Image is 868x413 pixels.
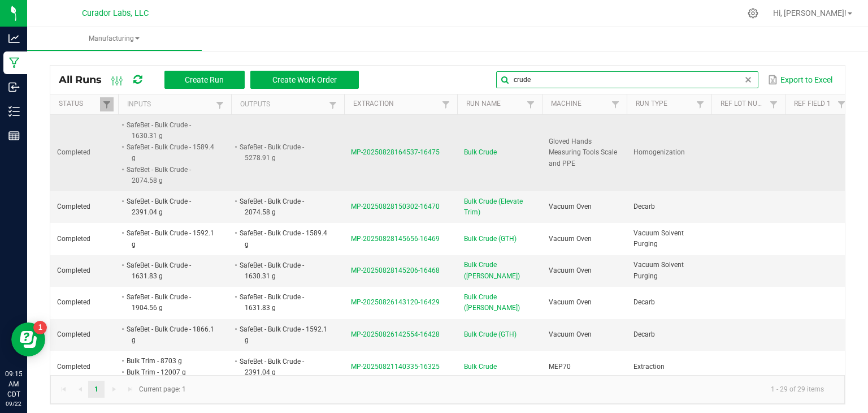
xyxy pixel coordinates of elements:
[193,380,833,399] kendo-pager-info: 1 - 29 of 29 items
[57,266,90,274] span: Completed
[721,100,766,109] a: Ref Lot NumberSortable
[213,98,227,112] a: Filter
[464,329,517,340] span: Bulk Crude (GTH)
[185,75,224,84] span: Create Run
[351,363,440,371] span: MP-20250821140335-16325
[633,203,655,210] span: Decarb
[5,399,22,408] p: 09/22
[351,148,440,156] span: MP-20250828164537-16475
[549,266,592,274] span: Vacuum Oven
[464,260,535,281] span: Bulk Crude ([PERSON_NAME])
[773,8,847,18] span: Hi, [PERSON_NAME]!
[636,100,693,109] a: Run TypeSortable
[125,196,214,218] li: SafeBet - Bulk Crude - 2391.04 g
[59,70,367,89] div: All Runs
[238,291,327,313] li: SafeBet - Bulk Crude - 1631.83 g
[125,260,214,282] li: SafeBet - Bulk Crude - 1631.83 g
[8,106,20,117] inline-svg: Inventory
[272,75,337,84] span: Create Work Order
[835,97,848,111] a: Filter
[27,34,202,44] span: Manufacturing
[464,292,535,313] span: Bulk Crude ([PERSON_NAME])
[238,141,327,164] li: SafeBet - Bulk Crude - 5278.91 g
[633,363,665,371] span: Extraction
[11,322,45,356] iframe: Resource center
[50,375,845,404] kendo-pager: Current page: 1
[125,227,214,249] li: SafeBet - Bulk Crude - 1592.1 g
[633,261,684,279] span: Vacuum Solvent Purging
[353,100,439,109] a: ExtractionSortable
[57,235,90,243] span: Completed
[351,266,440,274] span: MP-20250828145206-16468
[82,8,149,18] span: Curador Labs, LLC
[746,8,760,19] div: Manage settings
[164,71,245,89] button: Create Run
[57,363,90,371] span: Completed
[466,100,523,109] a: Run NameSortable
[238,196,327,218] li: SafeBet - Bulk Crude - 2074.58 g
[439,97,453,111] a: Filter
[59,100,99,109] a: StatusSortable
[8,130,20,141] inline-svg: Reports
[744,75,753,84] span: clear
[464,196,535,218] span: Bulk Crude (Elevate Trim)
[88,381,105,398] a: Page 1
[238,227,327,249] li: SafeBet - Bulk Crude - 1589.4 g
[250,71,359,89] button: Create Work Order
[57,203,90,210] span: Completed
[693,97,707,111] a: Filter
[496,71,758,88] input: Search by Run Name, Extraction, Machine, or Lot Number
[5,369,22,399] p: 09:15 AM CDT
[27,27,202,51] a: Manufacturing
[464,362,497,372] span: Bulk Crude
[8,33,20,44] inline-svg: Analytics
[549,330,592,338] span: Vacuum Oven
[57,330,90,338] span: Completed
[125,291,214,313] li: SafeBet - Bulk Crude - 1904.56 g
[464,234,517,244] span: Bulk Crude (GTH)
[549,235,592,243] span: Vacuum Oven
[767,97,780,111] a: Filter
[765,70,835,89] button: Export to Excel
[125,141,214,164] li: SafeBet - Bulk Crude - 1589.4 g
[794,100,834,109] a: Ref Field 1Sortable
[125,355,214,367] li: Bulk Trim - 8703 g
[633,229,684,248] span: Vacuum Solvent Purging
[231,94,344,115] th: Outputs
[549,137,617,167] span: Gloved Hands Measuring Tools Scale and PPE
[351,235,440,243] span: MP-20250828145656-16469
[351,298,440,306] span: MP-20250826143120-16429
[238,356,327,378] li: SafeBet - Bulk Crude - 2391.04 g
[8,57,20,68] inline-svg: Manufacturing
[633,330,655,338] span: Decarb
[57,148,90,156] span: Completed
[100,97,114,111] a: Filter
[524,97,537,111] a: Filter
[633,148,685,156] span: Homogenization
[57,298,90,306] span: Completed
[125,119,214,141] li: SafeBet - Bulk Crude - 1630.31 g
[549,363,571,371] span: MEP70
[238,260,327,282] li: SafeBet - Bulk Crude - 1630.31 g
[33,321,47,334] iframe: Resource center unread badge
[118,94,231,115] th: Inputs
[125,164,214,186] li: SafeBet - Bulk Crude - 2074.58 g
[633,298,655,306] span: Decarb
[125,324,214,346] li: SafeBet - Bulk Crude - 1866.1 g
[609,97,622,111] a: Filter
[549,203,592,210] span: Vacuum Oven
[351,203,440,210] span: MP-20250828150302-16470
[8,81,20,93] inline-svg: Inbound
[238,324,327,346] li: SafeBet - Bulk Crude - 1592.1 g
[549,298,592,306] span: Vacuum Oven
[351,330,440,338] span: MP-20250826142554-16428
[125,367,214,378] li: Bulk Trim - 12007 g
[326,98,340,112] a: Filter
[551,100,608,109] a: MachineSortable
[464,147,497,158] span: Bulk Crude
